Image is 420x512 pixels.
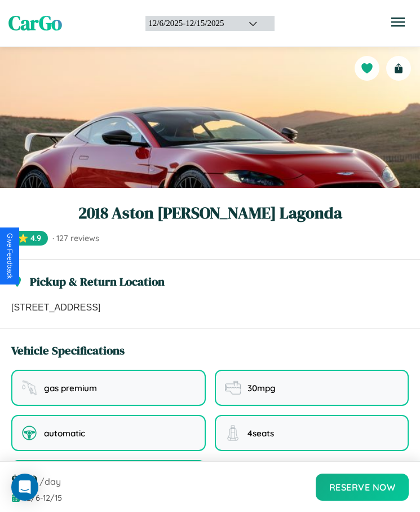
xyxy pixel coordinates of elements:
[8,10,62,37] span: CarGo
[148,19,235,28] div: 12 / 6 / 2025 - 12 / 15 / 2025
[11,202,409,224] h1: 2018 Aston [PERSON_NAME] Lagonda
[11,474,38,501] div: Open Intercom Messenger
[316,474,409,501] button: Reserve Now
[225,380,241,396] img: fuel efficiency
[44,428,85,439] span: automatic
[39,476,61,487] span: /day
[24,493,62,503] span: 12 / 6 - 12 / 15
[44,383,97,393] span: gas premium
[6,233,14,279] div: Give Feedback
[21,380,37,396] img: fuel type
[225,425,241,441] img: seating
[11,301,409,314] p: [STREET_ADDRESS]
[30,273,165,290] h3: Pickup & Return Location
[11,471,37,489] span: $ 190
[247,428,274,439] span: 4 seats
[11,342,125,358] h3: Vehicle Specifications
[52,233,99,243] span: · 127 reviews
[247,383,276,393] span: 30 mpg
[11,231,48,246] span: ⭐ 4.9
